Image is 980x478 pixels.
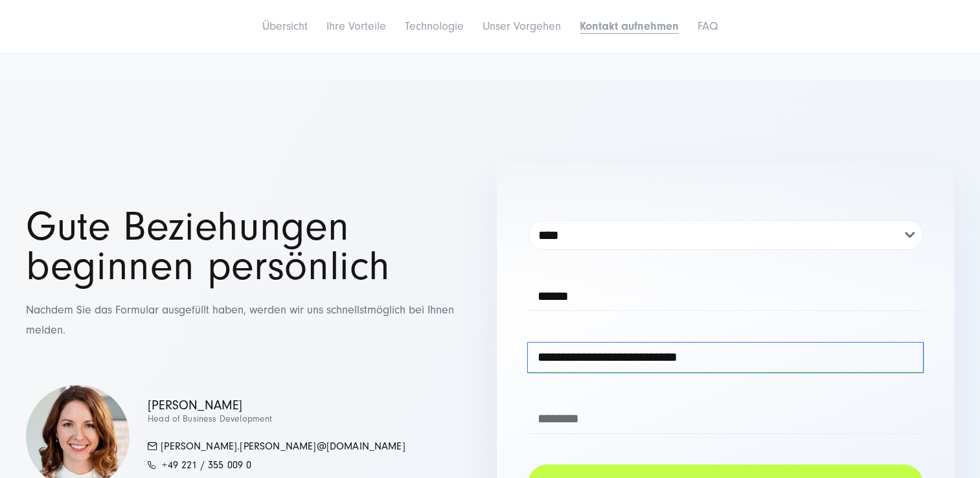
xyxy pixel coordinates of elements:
[148,399,405,413] p: [PERSON_NAME]
[580,19,679,33] a: Kontakt aufnehmen
[326,19,386,33] a: Ihre Vorteile
[26,207,483,286] h1: Gute Beziehungen beginnen persönlich
[405,19,464,33] a: Technologie
[162,459,251,471] span: +49 221 / 355 009 0
[698,19,718,33] a: FAQ
[148,440,405,452] a: [PERSON_NAME].[PERSON_NAME]@[DOMAIN_NAME]
[148,459,251,471] a: +49 221 / 355 009 0
[148,413,405,426] p: Head of Business Development
[26,301,483,340] p: Nachdem Sie das Formular ausgefüllt haben, werden wir uns schnellstmöglich bei Ihnen melden.
[262,19,308,33] a: Übersicht
[483,19,561,33] a: Unser Vorgehen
